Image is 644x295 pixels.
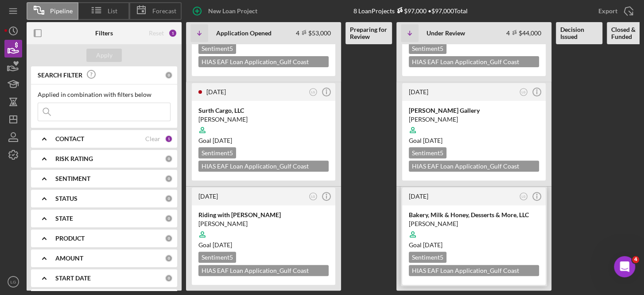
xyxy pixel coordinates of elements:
time: 2025-06-29 21:55 [409,88,428,96]
div: 0 [165,234,173,242]
div: Sentiment 5 [409,43,446,54]
time: 10/06/2025 [213,241,232,249]
span: List [108,8,117,15]
b: RISK RATING [55,155,93,162]
div: 0 [165,274,173,282]
div: [PERSON_NAME] [409,219,539,228]
time: 08/28/2025 [423,137,442,144]
div: HIAS EAF Loan Application_Gulf Coast JFCS $10,000 [409,161,539,172]
b: SEARCH FILTER [38,72,82,79]
a: [DATE]LGBakery, Milk & Honey, Desserts & More, LLC[PERSON_NAME]Goal [DATE]Sentiment5HIAS EAF Loan... [401,186,547,286]
time: 10/10/2025 [213,137,232,144]
b: STATE [55,215,73,222]
span: 4 [632,256,639,263]
div: 0 [165,71,173,79]
b: AMOUNT [55,255,83,262]
div: Sentiment 5 [409,252,446,263]
text: LG [522,90,526,93]
text: LG [311,195,315,198]
text: LG [522,195,526,198]
span: Pipeline [50,8,73,15]
div: Sentiment 5 [198,147,236,158]
button: LG [307,86,319,98]
div: 0 [165,195,173,203]
button: New Loan Project [186,2,266,20]
b: Under Review [427,30,465,37]
span: Goal [198,137,232,144]
div: 0 [165,175,173,183]
a: [DATE]LGRiding with [PERSON_NAME][PERSON_NAME]Goal [DATE]Sentiment5HIAS EAF Loan Application_Gulf... [190,186,337,286]
div: Apply [96,49,113,62]
div: Reset [149,30,164,37]
span: Goal [198,241,232,249]
b: START DATE [55,275,91,282]
div: Sentiment 5 [198,43,236,54]
div: 1 [165,135,173,143]
b: Filters [95,30,113,37]
button: LG [518,86,530,98]
div: HIAS EAF Loan Application_Gulf Coast JFCS $20,000 [198,161,329,172]
button: Export [590,2,640,20]
div: [PERSON_NAME] [198,115,329,124]
b: CONTACT [55,135,84,142]
div: Riding with [PERSON_NAME] [198,211,329,219]
div: 8 Loan Projects • $97,000 Total [353,7,468,15]
time: 2025-06-29 04:05 [409,192,428,200]
text: LG [11,280,16,284]
b: Decision Issued [560,26,598,40]
div: Surth Cargo, LLC [198,106,329,115]
div: 4 $53,000 [296,29,331,37]
div: HIAS EAF Loan Application_Gulf Coast JFCS $15,000 [409,56,539,67]
a: [DATE]LG[PERSON_NAME] Gallery[PERSON_NAME]Goal [DATE]Sentiment5HIAS EAF Loan Application_Gulf Coa... [401,82,547,182]
b: SENTIMENT [55,175,90,182]
button: LG [4,273,22,291]
span: Goal [409,241,442,249]
div: 4 $44,000 [506,29,541,37]
div: HIAS EAF Loan Application_Gulf Coast JFCS $15,000 [198,265,329,276]
button: Apply [86,49,122,62]
div: Sentiment 5 [198,252,236,263]
div: Export [598,2,617,20]
div: HIAS EAF Loan Application_Gulf Coast JFCS $15,000 [198,56,329,67]
div: Applied in combination with filters below [38,91,171,98]
div: Sentiment 5 [409,147,446,158]
div: Clear [145,135,160,142]
div: HIAS EAF Loan Application_Gulf Coast JFCS $9,000 [409,265,539,276]
div: 0 [165,155,173,163]
div: 1 [168,29,177,38]
text: LG [311,90,315,93]
time: 2025-08-17 23:05 [206,88,226,96]
time: 2025-08-07 23:34 [198,192,218,200]
time: 08/28/2025 [423,241,442,249]
div: [PERSON_NAME] [409,115,539,124]
span: Goal [409,137,442,144]
span: Forecast [152,8,176,15]
b: Preparing for Review [350,26,388,40]
b: Application Opened [216,30,272,37]
a: [DATE]LGSurth Cargo, LLC[PERSON_NAME]Goal [DATE]Sentiment5HIAS EAF Loan Application_Gulf Coast JF... [190,82,337,182]
div: 0 [165,254,173,262]
b: STATUS [55,195,78,202]
b: PRODUCT [55,235,85,242]
div: New Loan Project [208,2,257,20]
div: Bakery, Milk & Honey, Desserts & More, LLC [409,211,539,219]
iframe: Intercom live chat [614,256,635,277]
button: LG [307,191,319,203]
div: [PERSON_NAME] Gallery [409,106,539,115]
div: 0 [165,215,173,222]
button: LG [518,191,530,203]
div: $97,000 [395,7,427,15]
div: [PERSON_NAME] [198,219,329,228]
